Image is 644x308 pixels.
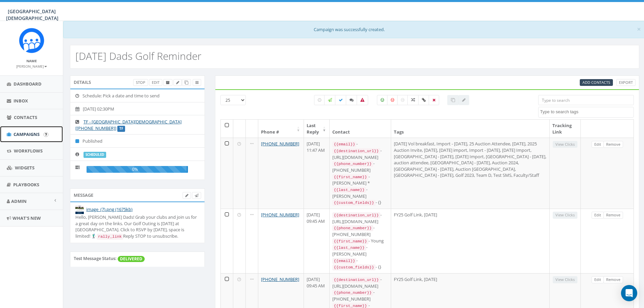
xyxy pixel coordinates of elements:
span: Archive Campaign [166,80,170,85]
span: [GEOGRAPHIC_DATA][DEMOGRAPHIC_DATA] [6,8,58,21]
a: [PHONE_NUMBER] [261,276,299,282]
a: Remove [603,212,623,219]
span: Dashboard [14,81,42,87]
th: Contact [330,120,391,138]
span: Contacts [14,114,37,120]
textarea: Search [540,109,634,115]
div: Message [70,188,205,202]
span: Send Test Message [195,193,198,198]
code: {{phone_number}} [332,225,373,231]
i: Published [75,139,82,143]
div: - {} [332,264,388,270]
div: - [PHONE_NUMBER] [332,224,388,237]
label: Sending [324,95,336,105]
input: Submit [44,132,48,137]
code: {{last_name}} [332,187,366,193]
div: - [PERSON_NAME] [332,186,388,199]
a: TF - [GEOGRAPHIC_DATA][DEMOGRAPHIC_DATA] [[PHONE_NUMBER]] [75,119,182,131]
small: Name [26,58,37,63]
code: {{destination_url}} [332,212,380,218]
a: Edit [592,212,604,219]
i: Schedule: Pick a date and time to send [75,94,82,98]
span: Playbooks [13,182,39,188]
div: Open Intercom Messenger [621,285,637,301]
div: - [PHONE_NUMBER] [332,160,388,173]
a: Edit [149,79,162,86]
small: [PERSON_NAME] [16,64,47,69]
code: {{custom_fields}} [332,264,375,270]
div: - [PERSON_NAME] * [332,173,388,186]
a: Edit [592,276,604,283]
a: Stop [133,79,148,86]
td: [DATE] 09:45 AM [304,209,330,273]
span: Edit Campaign Body [185,193,188,198]
div: - {} [332,199,388,206]
span: Add Contacts [582,80,610,85]
th: Phone #: activate to sort column ascending [258,120,304,138]
span: Widgets [15,165,34,171]
label: Bounced [357,95,368,105]
th: Tags [391,120,550,138]
code: {{phone_number}} [332,161,373,167]
label: Pending [314,95,325,105]
td: FY25 Golf Link, [DATE] [391,209,550,273]
code: {{destination_url}} [332,277,380,283]
a: [PHONE_NUMBER] [261,141,299,147]
code: {{last_name}} [332,245,366,251]
code: {{phone_number}} [332,290,373,296]
a: Edit [592,141,604,148]
span: DELIVERED [118,256,145,262]
span: Workflows [14,148,43,154]
label: TF [117,126,125,132]
label: Positive [377,95,388,105]
img: Rally_Corp_Icon_1.png [19,28,44,53]
a: [PHONE_NUMBER] [261,212,299,218]
a: Remove [603,141,623,148]
span: CSV files only [582,80,610,85]
div: - [URL][DOMAIN_NAME] [332,147,388,160]
li: [DATE] 02:30PM [70,102,205,116]
label: Delivered [335,95,347,105]
code: {{first_name}} [332,174,368,180]
div: - [URL][DOMAIN_NAME] [332,276,388,289]
label: Negative [387,95,398,105]
div: Hello, [PERSON_NAME] Dads! Grab your clubs and join us for a great day on the links. Our Golf Out... [75,214,199,239]
code: {{destination_url}} [332,148,380,154]
li: Published [70,134,205,148]
a: image_(7).png (1675kb) [86,206,133,212]
span: Clone Campaign [185,80,188,85]
code: {{email}} [332,258,356,264]
span: Admin [11,198,27,204]
label: Link Clicked [418,95,429,105]
div: 0% [87,166,188,173]
a: Add Contacts [580,79,613,86]
label: Removed [429,95,439,105]
span: Campaigns [14,131,40,137]
span: What's New [13,215,41,221]
label: Test Message Status: [74,255,117,262]
span: × [637,24,641,34]
li: Schedule: Pick a date and time to send [70,89,205,102]
a: [PERSON_NAME] [16,63,47,69]
code: {{email}} [332,141,356,147]
td: [DATE] 11:47 AM [304,138,330,209]
h2: [DATE] Dads Golf Reminder [75,50,201,62]
label: Replied [346,95,357,105]
code: {{first_name}} [332,238,368,244]
button: Close [637,26,641,33]
td: [DATE] Vol breakfast, Import - [DATE], 25 Auction Attendee, [DATE], 2025 Auction Invite, [DATE], ... [391,138,550,209]
th: Last Reply: activate to sort column ascending [304,120,330,138]
label: scheduled [84,152,106,158]
code: {{custom_fields}} [332,200,375,206]
input: Type to search [538,95,634,105]
div: - [PERSON_NAME] [332,244,388,257]
div: - [332,257,388,264]
span: Inbox [14,98,28,104]
code: rally_link [97,234,123,240]
a: Export [616,79,636,86]
div: - [PHONE_NUMBER] [332,289,388,302]
label: Mixed [407,95,419,105]
a: Remove [603,276,623,283]
span: Edit Campaign Title [176,80,179,85]
th: Tracking Link [550,120,581,138]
